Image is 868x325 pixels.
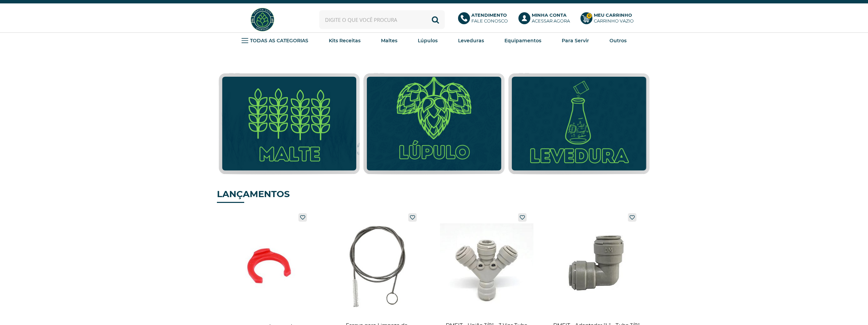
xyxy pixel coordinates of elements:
strong: Lúpulos [418,38,438,44]
a: Maltes [381,35,397,46]
img: Lúpulo [363,73,505,175]
button: Buscar [426,10,445,29]
b: Meu Carrinho [594,12,632,18]
a: Minha ContaAcessar agora [518,12,574,27]
p: Acessar agora [532,12,570,24]
strong: Maltes [381,38,397,44]
div: Carrinho Vazio [594,18,634,24]
a: Leveduras [458,35,484,46]
a: Para Servir [562,35,589,46]
b: Minha Conta [532,12,567,18]
a: Kits Receitas [329,35,361,46]
p: Fale conosco [471,12,508,24]
strong: 0 [586,13,592,19]
a: Lúpulos [418,35,438,46]
a: TODAS AS CATEGORIAS [241,35,308,46]
img: Hopfen Haus BrewShop [250,7,275,32]
strong: Leveduras [458,38,484,44]
strong: LANÇAMENTOS [217,189,290,200]
a: Equipamentos [504,35,541,46]
b: Atendimento [471,12,507,18]
input: Digite o que você procura [319,10,445,29]
strong: TODAS AS CATEGORIAS [250,38,308,44]
img: Malte [219,73,360,175]
a: Outros [609,35,627,46]
strong: Equipamentos [504,38,541,44]
strong: Para Servir [562,38,589,44]
img: Leveduras [508,73,650,175]
strong: Kits Receitas [329,38,361,44]
strong: Outros [609,38,627,44]
a: AtendimentoFale conosco [458,12,512,27]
